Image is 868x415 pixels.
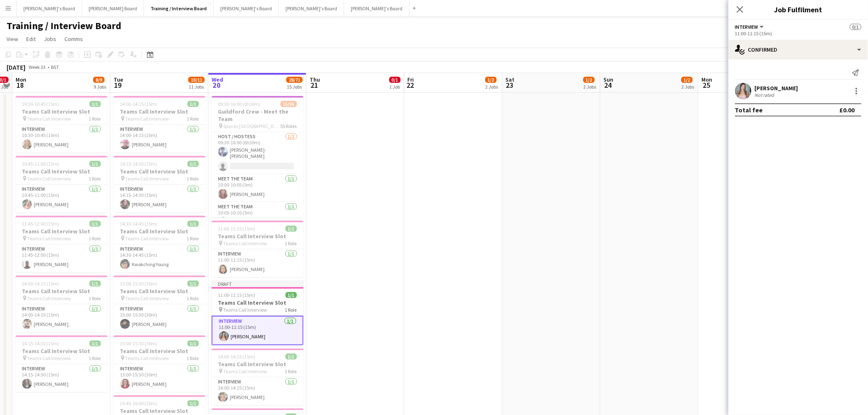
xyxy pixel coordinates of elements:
span: Teams Call Interview [224,307,267,313]
h3: Teams Call Interview Slot [114,108,206,115]
span: 15:00-15:30 (30m) [120,340,158,347]
span: Week 33 [27,64,48,70]
app-card-role: Interview1/110:30-10:45 (15m)[PERSON_NAME] [16,125,107,153]
h3: Teams Call Interview Slot [114,347,206,355]
span: Comms [64,35,83,43]
div: 2 Jobs [682,84,694,90]
app-job-card: 14:15-14:30 (15m)1/1Teams Call Interview Slot Teams Call Interview1 RoleInterview1/114:15-14:30 (... [114,156,206,212]
span: Thu [310,76,320,83]
span: Teams Call Interview [126,295,169,301]
span: Mon [16,76,26,83]
span: 11:45-12:00 (15m) [22,221,59,227]
span: 1 Role [285,240,297,246]
span: 1/1 [187,280,199,287]
span: 1/1 [286,226,297,232]
span: Teams Call Interview [27,235,71,242]
div: £0.00 [840,106,855,114]
app-job-card: 10:30-10:45 (15m)1/1Teams Call Interview Slot Teams Call Interview1 RoleInterview1/110:30-10:45 (... [16,96,107,153]
div: Total fee [735,106,763,114]
span: 1/2 [681,77,693,83]
span: Mon [702,76,713,83]
h3: Teams Call Interview Slot [212,299,304,306]
button: [PERSON_NAME]'s Board [279,0,344,16]
button: [PERSON_NAME]'s Board [344,0,409,16]
div: 14:00-14:15 (15m)1/1Teams Call Interview Slot Teams Call Interview1 RoleInterview1/114:00-14:15 (... [114,96,206,153]
app-card-role: Interview1/111:00-11:15 (15m)[PERSON_NAME] [212,249,304,277]
span: Teams Call Interview [27,295,71,301]
a: Jobs [41,34,59,44]
h3: Teams Call Interview Slot [16,108,107,115]
span: 09:30-16:00 (6h30m) [218,101,261,107]
span: 14:00-14:15 (15m) [22,280,59,287]
span: 21 [308,80,320,90]
span: 1/1 [89,101,101,107]
app-card-role: Interview1/114:30-14:45 (15m)Kwokching Young [114,244,206,272]
app-card-role: Interview1/110:45-11:00 (15m)[PERSON_NAME] [16,185,107,212]
app-card-role: Interview1/115:00-15:30 (30m)[PERSON_NAME] [114,304,206,332]
div: Draft11:00-11:15 (15m)1/1Teams Call Interview Slot Teams Call Interview1 RoleInterview1/111:00-11... [212,280,304,345]
span: 19 [112,80,123,90]
span: Wed [212,76,223,83]
div: 11:00-11:15 (15m) [735,30,861,36]
span: Edit [26,35,36,43]
h3: Teams Call Interview Slot [114,228,206,235]
span: 15:00-15:30 (30m) [120,280,158,287]
span: Sat [506,76,515,83]
button: Interview [735,24,765,30]
span: View [7,35,18,43]
span: 14:15-14:30 (15m) [22,340,59,347]
div: 2 Jobs [486,84,498,90]
span: Teams Call Interview [126,176,169,182]
a: View [3,34,21,44]
app-job-card: 15:00-15:30 (30m)1/1Teams Call Interview Slot Teams Call Interview1 RoleInterview1/115:00-15:30 (... [114,335,206,392]
span: 1 Role [187,176,199,182]
app-card-role: Interview1/111:00-11:15 (15m)[PERSON_NAME] [212,316,304,345]
span: 11:00-11:15 (15m) [218,226,256,232]
span: Tue [114,76,123,83]
span: 14:00-14:15 (15m) [120,101,158,107]
app-job-card: 09:30-16:00 (6h30m)15/56Guildford Crew - Meet the Team Spaces [GEOGRAPHIC_DATA]55 RolesHost / Hos... [212,96,304,217]
span: 10:30-10:45 (15m) [22,101,59,107]
button: [PERSON_NAME]'s Board [17,0,82,16]
span: Fri [408,76,414,83]
app-card-role: Interview1/114:00-14:15 (15m)[PERSON_NAME] [212,377,304,405]
span: 0/1 [389,77,401,83]
span: Teams Call Interview [126,355,169,361]
span: 25 [701,80,713,90]
span: Teams Call Interview [224,368,267,374]
div: 11 Jobs [189,84,204,90]
app-job-card: 10:45-11:00 (15m)1/1Teams Call Interview Slot Teams Call Interview1 RoleInterview1/110:45-11:00 (... [16,156,107,212]
div: 14:15-14:30 (15m)1/1Teams Call Interview Slot Teams Call Interview1 RoleInterview1/114:15-14:30 (... [16,335,107,392]
span: 10/11 [188,77,205,83]
span: 0/1 [850,24,861,30]
span: 14:15-14:30 (15m) [120,161,158,167]
span: Teams Call Interview [27,355,71,361]
app-job-card: 11:00-11:15 (15m)1/1Teams Call Interview Slot Teams Call Interview1 RoleInterview1/111:00-11:15 (... [212,221,304,277]
div: 14:30-14:45 (15m)1/1Teams Call Interview Slot Teams Call Interview1 RoleInterview1/114:30-14:45 (... [114,216,206,272]
app-card-role: Interview1/115:00-15:30 (30m)[PERSON_NAME] [114,364,206,392]
span: Teams Call Interview [126,235,169,242]
span: Teams Call Interview [27,116,71,122]
h3: Teams Call Interview Slot [16,168,107,175]
h3: Job Fulfilment [729,4,868,15]
span: 1 Role [285,307,297,313]
span: Teams Call Interview [27,176,71,182]
span: 1/1 [187,161,199,167]
app-job-card: 11:45-12:00 (15m)1/1Teams Call Interview Slot Teams Call Interview1 RoleInterview1/111:45-12:00 (... [16,216,107,272]
button: [PERSON_NAME]'s Board [214,0,279,16]
app-job-card: 14:00-14:15 (15m)1/1Teams Call Interview Slot Teams Call Interview1 RoleInterview1/114:00-14:15 (... [212,349,304,405]
span: 1 Role [187,235,199,242]
span: 1/1 [187,400,199,406]
span: 18 [14,80,26,90]
app-card-role: Interview1/114:00-14:15 (15m)[PERSON_NAME] . [16,304,107,332]
span: 20 [210,80,223,90]
app-job-card: 14:00-14:15 (15m)1/1Teams Call Interview Slot Teams Call Interview1 RoleInterview1/114:00-14:15 (... [16,276,107,332]
h3: Teams Call Interview Slot [114,407,206,415]
span: 1/1 [187,221,199,227]
span: 28/71 [286,77,303,83]
div: 15 Jobs [287,84,302,90]
span: Teams Call Interview [224,240,267,246]
span: 1 Role [187,295,199,301]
